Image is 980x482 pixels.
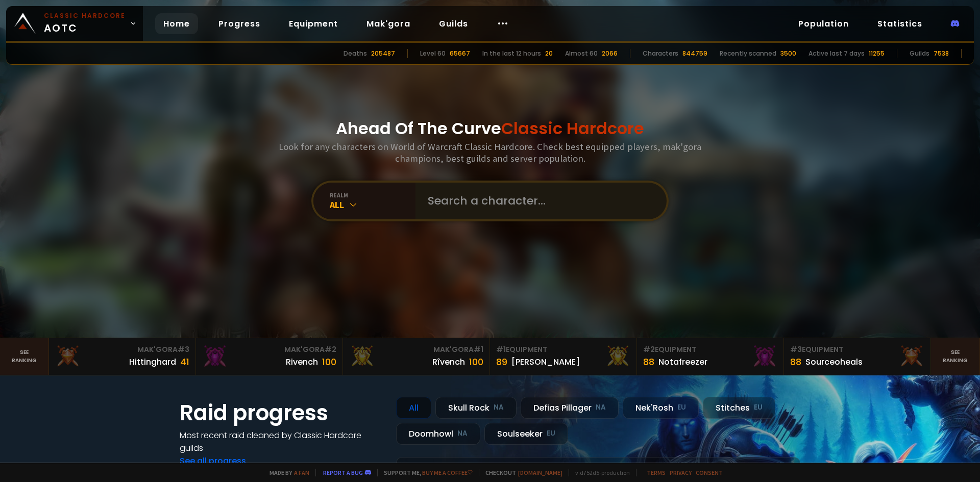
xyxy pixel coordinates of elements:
a: Mak'Gora#1Rîvench100 [343,338,490,375]
a: a fan [294,469,309,476]
div: 88 [643,355,654,369]
h1: Raid progress [180,397,384,429]
div: 100 [322,355,336,369]
span: Support me, [377,469,473,476]
a: Classic HardcoreAOTC [6,6,143,41]
div: Stitches [703,397,775,419]
div: 20 [545,49,553,58]
div: In the last 12 hours [482,49,541,58]
div: Rivench [286,356,318,368]
div: All [396,397,431,419]
a: Seeranking [931,338,980,375]
div: 7538 [934,49,949,58]
div: [PERSON_NAME] [511,356,580,368]
a: Statistics [869,13,930,34]
small: EU [677,402,686,413]
div: 205487 [371,49,395,58]
span: Checkout [479,469,562,476]
a: #3Equipment88Sourceoheals [784,338,931,375]
a: Consent [696,469,723,476]
a: Terms [647,469,666,476]
span: # 3 [178,344,189,354]
div: Equipment [643,344,777,355]
div: Defias Pillager [521,397,619,419]
div: Mak'Gora [202,344,336,355]
div: Equipment [790,344,924,355]
a: Report a bug [323,469,363,476]
small: EU [547,428,555,439]
div: Doomhowl [396,423,480,445]
small: Classic Hardcore [44,11,126,20]
input: Search a character... [422,183,654,219]
a: #2Equipment88Notafreezer [637,338,784,375]
small: NA [596,402,606,413]
h1: Ahead Of The Curve [336,116,644,141]
div: Guilds [910,49,929,58]
span: # 3 [790,344,802,354]
span: # 1 [474,344,483,354]
span: # 1 [496,344,506,354]
a: Progress [210,13,268,34]
div: 65667 [450,49,470,58]
div: 89 [496,355,507,369]
h3: Look for any characters on World of Warcraft Classic Hardcore. Check best equipped players, mak'g... [275,141,705,164]
div: Mak'Gora [55,344,189,355]
small: NA [494,402,504,413]
a: See all progress [180,455,246,467]
h4: Most recent raid cleaned by Classic Hardcore guilds [180,429,384,454]
div: Hittinghard [129,356,176,368]
a: Mak'gora [358,13,419,34]
a: #1Equipment89[PERSON_NAME] [490,338,637,375]
div: Rîvench [432,356,465,368]
div: All [330,199,415,211]
span: Made by [263,469,309,476]
span: # 2 [643,344,655,354]
a: Equipment [281,13,346,34]
div: 2066 [602,49,618,58]
a: Guilds [431,13,476,34]
div: Almost 60 [565,49,598,58]
div: 11255 [869,49,885,58]
div: Equipment [496,344,630,355]
a: Home [155,13,198,34]
div: 100 [469,355,483,369]
a: Population [790,13,857,34]
div: 41 [180,355,189,369]
div: Soulseeker [484,423,568,445]
div: 88 [790,355,801,369]
div: 844759 [682,49,707,58]
a: Mak'Gora#3Hittinghard41 [49,338,196,375]
a: [DOMAIN_NAME] [518,469,562,476]
span: v. d752d5 - production [569,469,630,476]
span: AOTC [44,11,126,36]
div: Notafreezer [658,356,707,368]
small: NA [457,428,468,439]
div: Recently scanned [720,49,776,58]
div: Mak'Gora [349,344,483,355]
span: # 2 [325,344,336,354]
div: Skull Rock [435,397,517,419]
a: Buy me a coffee [422,469,473,476]
small: EU [754,402,763,413]
div: Deaths [344,49,367,58]
div: realm [330,191,415,199]
a: Mak'Gora#2Rivench100 [196,338,343,375]
span: Classic Hardcore [501,117,644,140]
div: Characters [643,49,678,58]
div: Level 60 [420,49,446,58]
div: Active last 7 days [808,49,865,58]
div: 3500 [780,49,796,58]
div: Sourceoheals [805,356,863,368]
a: Privacy [670,469,692,476]
div: Nek'Rosh [623,397,699,419]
